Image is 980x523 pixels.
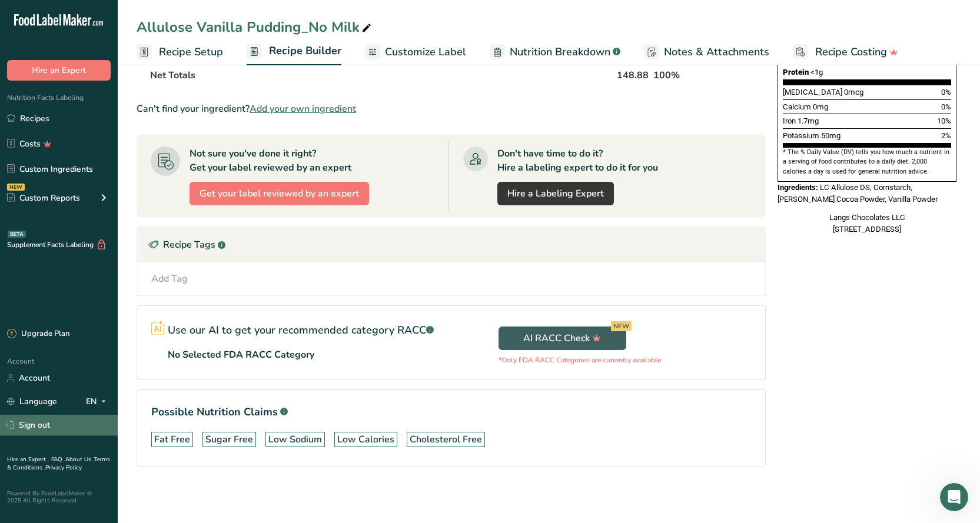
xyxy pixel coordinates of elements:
p: No Selected FDA RACC Category [168,348,314,362]
span: 2% [941,131,951,140]
div: Can't find your ingredient? [137,102,766,116]
button: Hire an Expert [7,60,111,81]
span: Iron [783,116,796,125]
span: Get your label reviewed by an expert [200,186,359,201]
span: 50mg [821,131,841,140]
div: Langs Chocolates LLC [STREET_ADDRESS] [778,212,956,235]
span: Recipe Costing [815,44,887,60]
span: 10% [937,116,951,125]
div: Powered By FoodLabelMaker © 2025 All Rights Reserved [7,490,111,504]
span: 0% [941,102,951,111]
span: Nutrition Breakdown [510,44,610,60]
iframe: Intercom live chat [940,483,968,511]
span: Ingredients: [778,183,818,192]
div: Add Tag [151,272,188,286]
div: Allulose Vanilla Pudding_No Milk [137,16,374,38]
h1: Possible Nutrition Claims [151,404,751,420]
button: Get your label reviewed by an expert [190,182,369,205]
a: Hire a Labeling Expert [497,182,614,205]
a: Terms & Conditions . [7,455,110,472]
a: FAQ . [51,455,65,464]
span: Notes & Attachments [664,44,769,60]
div: Sugar Free [205,432,253,447]
div: NEW [7,184,25,191]
span: LC Allulose DS, Cornstarch, [PERSON_NAME] Cocoa Powder, Vanilla Powder [778,183,938,204]
div: Custom Reports [7,192,80,204]
a: About Us . [65,455,94,464]
span: AI RACC Check [523,331,601,345]
div: BETA [8,231,26,238]
div: Cholesterol Free [410,432,482,447]
a: Hire an Expert . [7,455,49,464]
div: EN [86,395,111,409]
span: [MEDICAL_DATA] [783,88,842,96]
span: Recipe Setup [159,44,223,60]
th: 148.88 [614,62,651,87]
span: Calcium [783,102,811,111]
a: Recipe Builder [247,38,341,66]
div: Upgrade Plan [7,328,69,340]
span: 0mg [813,102,828,111]
div: Fat Free [154,432,190,447]
a: Nutrition Breakdown [490,39,620,65]
th: Net Totals [148,62,614,87]
a: Customize Label [365,39,466,65]
div: Low Sodium [268,432,322,447]
span: <1g [810,68,823,76]
div: Low Calories [337,432,394,447]
a: Recipe Costing [793,39,898,65]
a: Recipe Setup [137,39,223,65]
span: Add your own ingredient [250,102,356,116]
span: 1.7mg [798,116,819,125]
div: NEW [611,321,632,331]
p: *Only FDA RACC Categories are currently available [499,355,661,365]
span: Customize Label [385,44,466,60]
a: Privacy Policy [45,464,82,472]
p: Use our AI to get your recommended category RACC [168,322,434,338]
a: Language [7,391,57,412]
section: * The % Daily Value (DV) tells you how much a nutrient in a serving of food contributes to a dail... [783,148,951,176]
div: Don't have time to do it? Hire a labeling expert to do it for you [497,146,658,175]
span: Recipe Builder [269,43,341,59]
span: Protein [783,68,809,76]
th: 100% [651,62,712,87]
button: AI RACC Check NEW [499,327,626,350]
span: 0mcg [844,88,863,96]
span: Potassium [783,131,819,140]
div: Not sure you've done it right? Get your label reviewed by an expert [190,146,351,175]
div: Recipe Tags [137,227,765,262]
a: Notes & Attachments [644,39,769,65]
span: 0% [941,88,951,96]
